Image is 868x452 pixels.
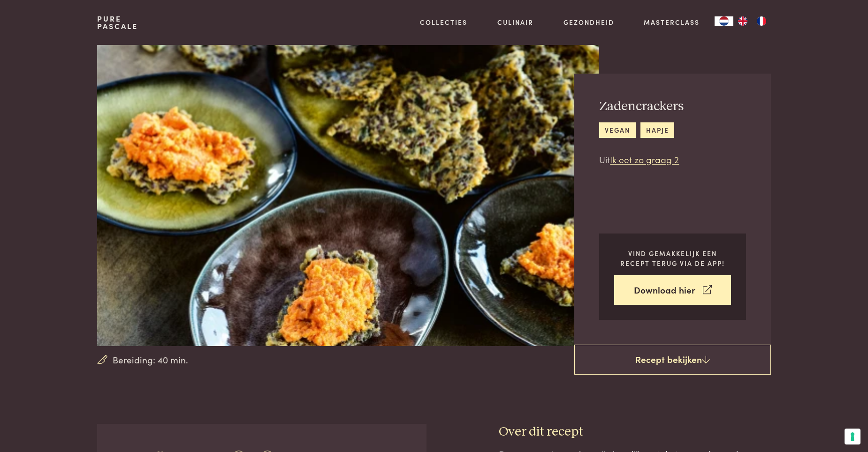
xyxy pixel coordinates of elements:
a: Culinair [497,17,533,27]
a: Masterclass [644,17,700,27]
aside: Language selected: Nederlands [715,16,771,26]
a: vegan [599,122,635,138]
h2: Zadencrackers [599,98,684,115]
a: Gezondheid [563,17,614,27]
h3: Over dit recept [499,424,771,440]
div: Language [715,16,733,26]
a: NL [715,16,733,26]
span: Bereiding: 40 min. [113,353,188,367]
a: Download hier [614,275,731,305]
p: Vind gemakkelijk een recept terug via de app! [614,249,731,268]
ul: Language list [733,16,771,26]
button: Uw voorkeuren voor toestemming voor trackingtechnologieën [845,429,860,444]
a: PurePascale [97,15,138,30]
a: EN [733,16,752,26]
a: FR [752,16,771,26]
img: Zadencrackers [97,45,599,346]
a: Ik eet zo graag 2 [610,153,679,166]
a: Collecties [420,17,467,27]
p: Uit [599,153,684,166]
a: hapje [640,122,674,138]
a: Recept bekijken [574,345,771,375]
